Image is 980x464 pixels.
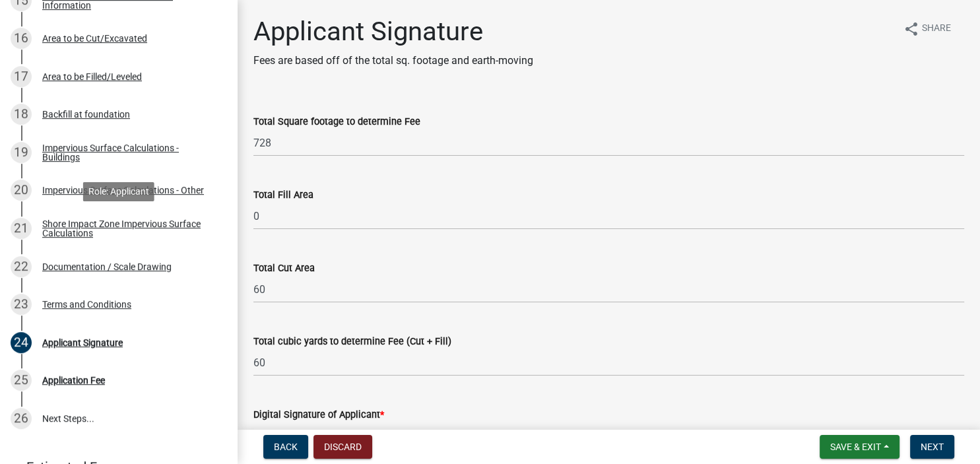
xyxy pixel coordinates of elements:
div: 18 [11,104,32,125]
div: 26 [11,408,32,429]
div: Impervious Surface Calculations - Buildings [42,143,216,162]
div: Backfill at foundation [42,110,130,119]
div: 19 [11,142,32,163]
button: Discard [313,435,372,459]
label: Total Fill Area [253,191,313,200]
p: Fees are based off of the total sq. footage and earth-moving [253,53,533,69]
div: Impervious Surface Calculations - Other [42,185,204,195]
div: Application Fee [42,376,105,385]
span: Back [274,442,298,452]
label: Total cubic yards to determine Fee (Cut + Fill) [253,337,451,347]
div: 20 [11,180,32,201]
div: Terms and Conditions [42,300,131,309]
div: Shore Impact Zone Impervious Surface Calculations [42,219,216,238]
div: 22 [11,256,32,277]
button: shareShare [893,16,962,42]
div: 25 [11,370,32,391]
i: share [903,21,919,37]
div: 23 [11,294,32,315]
div: Area to be Filled/Leveled [42,72,142,81]
label: Digital Signature of Applicant [253,411,384,420]
div: 17 [11,66,32,87]
div: Applicant Signature [42,338,123,347]
div: 21 [11,218,32,239]
label: Total Cut Area [253,264,315,273]
div: Role: Applicant [83,182,154,201]
h1: Applicant Signature [253,16,533,48]
button: Save & Exit [820,435,899,459]
span: Share [922,21,951,37]
span: Save & Exit [830,442,881,452]
div: 24 [11,332,32,353]
label: Total Square footage to determine Fee [253,117,420,127]
button: Next [910,435,954,459]
span: Next [921,442,944,452]
div: 16 [11,28,32,49]
button: Back [263,435,308,459]
div: Area to be Cut/Excavated [42,34,147,43]
div: Documentation / Scale Drawing [42,262,172,271]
